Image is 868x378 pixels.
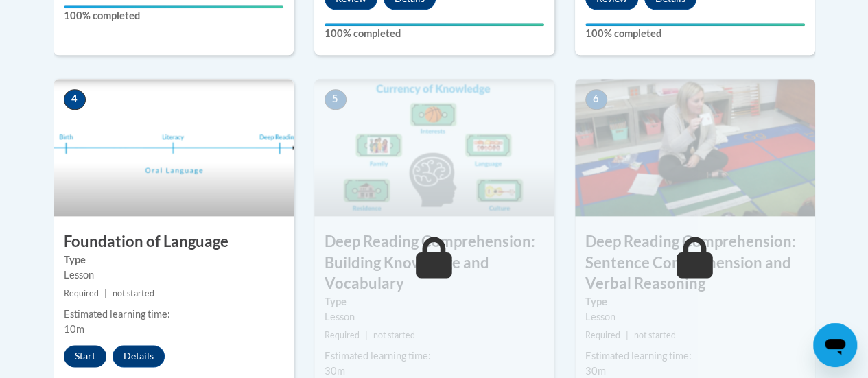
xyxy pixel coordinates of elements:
[575,231,815,294] h3: Deep Reading Comprehension: Sentence Comprehension and Verbal Reasoning
[64,89,86,110] span: 4
[373,330,415,340] span: not started
[64,5,283,8] div: Your progress
[575,79,815,216] img: Course Image
[325,294,544,309] label: Type
[585,23,805,26] div: Your progress
[813,323,857,367] iframe: Button to launch messaging window
[365,330,368,340] span: |
[585,330,620,340] span: Required
[314,231,554,294] h3: Deep Reading Comprehension: Building Knowledge and Vocabulary
[64,252,283,268] label: Type
[585,294,805,309] label: Type
[325,23,544,26] div: Your progress
[325,330,360,340] span: Required
[325,349,544,364] div: Estimated learning time:
[325,309,544,324] div: Lesson
[585,309,805,324] div: Lesson
[314,79,554,216] img: Course Image
[325,89,347,110] span: 5
[585,365,606,377] span: 30m
[64,323,84,335] span: 10m
[64,268,283,283] div: Lesson
[54,79,294,216] img: Course Image
[104,288,107,298] span: |
[585,26,805,41] label: 100% completed
[325,365,345,377] span: 30m
[54,231,294,252] h3: Foundation of Language
[113,288,154,298] span: not started
[585,349,805,364] div: Estimated learning time:
[585,89,607,110] span: 6
[626,330,629,340] span: |
[64,307,283,322] div: Estimated learning time:
[64,288,99,298] span: Required
[325,26,544,41] label: 100% completed
[64,8,283,23] label: 100% completed
[113,345,165,367] button: Details
[634,330,676,340] span: not started
[64,345,106,367] button: Start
